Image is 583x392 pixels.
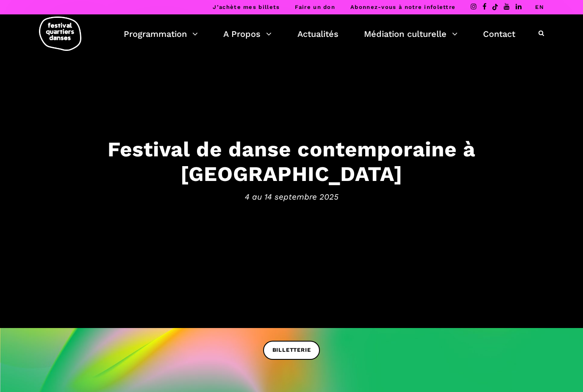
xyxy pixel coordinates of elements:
a: A Propos [223,27,272,41]
span: BILLETTERIE [272,346,311,355]
a: J’achète mes billets [213,4,280,10]
a: Actualités [297,27,339,41]
a: Programmation [124,27,198,41]
a: Contact [483,27,515,41]
a: Faire un don [295,4,335,10]
h3: Festival de danse contemporaine à [GEOGRAPHIC_DATA] [29,136,554,186]
a: Médiation culturelle [364,27,458,41]
a: EN [535,4,544,10]
img: logo-fqd-med [39,17,81,51]
a: BILLETTERIE [263,341,320,360]
span: 4 au 14 septembre 2025 [29,191,554,203]
a: Abonnez-vous à notre infolettre [350,4,455,10]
